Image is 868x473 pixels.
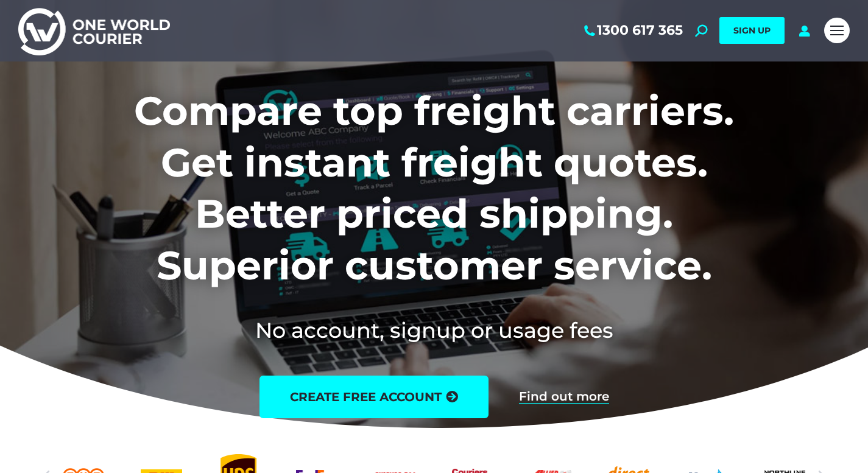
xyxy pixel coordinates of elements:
[54,315,814,345] h2: No account, signup or usage fees
[54,85,814,291] h1: Compare top freight carriers. Get instant freight quotes. Better priced shipping. Superior custom...
[719,17,785,44] a: SIGN UP
[18,6,170,55] img: One World Courier
[733,25,771,36] span: SIGN UP
[259,376,489,418] a: create free account
[582,23,683,38] a: 1300 617 365
[519,390,609,404] a: Find out more
[824,18,850,43] a: Mobile menu icon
